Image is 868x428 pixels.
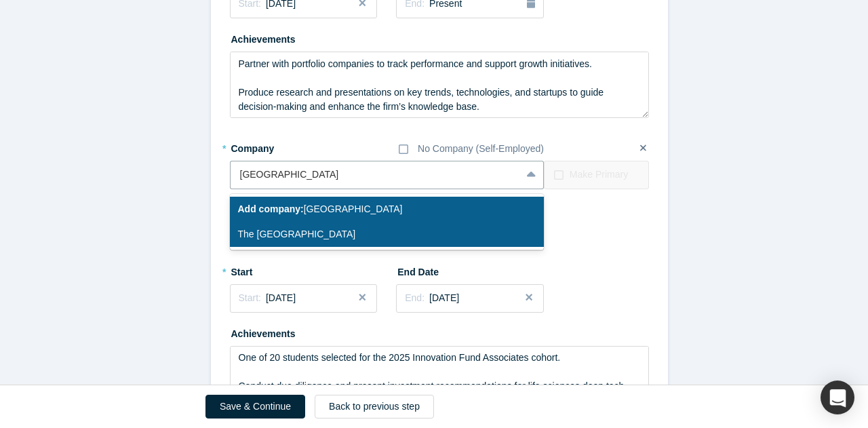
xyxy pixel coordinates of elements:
[230,284,378,313] button: Start:[DATE]
[230,260,306,279] label: Start
[205,395,305,419] button: Save & Continue
[238,203,403,214] span: [GEOGRAPHIC_DATA]
[238,203,304,214] b: Add company:
[315,395,434,419] button: Back to previous step
[357,284,377,313] button: Close
[418,142,544,156] div: No Company (Self-Employed)
[570,168,628,182] div: Make Primary
[230,322,306,341] label: Achievements
[230,346,649,412] textarea: One of 20 students selected for the 2025 Innovation Fund Associates cohort. Conduct due diligence...
[230,137,306,156] label: Company
[405,292,425,303] span: End:
[429,292,459,303] span: [DATE]
[266,292,296,303] span: [DATE]
[230,28,306,47] label: Achievements
[230,52,649,118] textarea: Conduct deep-dive evaluations of industry sectors to help shape investment strategy. Assist in an...
[524,284,544,313] button: Close
[239,292,261,303] span: Start:
[230,222,545,247] div: The [GEOGRAPHIC_DATA]
[396,284,544,313] button: End:[DATE]
[396,260,472,279] label: End Date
